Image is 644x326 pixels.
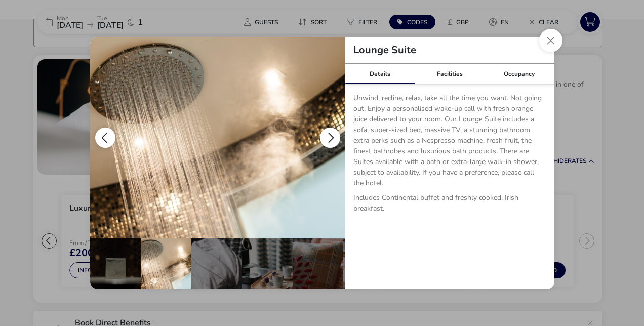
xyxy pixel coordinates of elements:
[353,192,546,218] p: Includes Continental buffet and freshly cooked, Irish breakfast.
[345,45,424,55] h2: Lounge Suite
[90,37,345,238] img: f4fcfe03f5624cfd1f04b8bd8c46605bb96645cb7fcaf7918ce4b367262fec24
[539,29,562,52] button: Close dialog
[485,64,554,84] div: Occupancy
[90,37,554,289] div: details
[345,64,415,84] div: Details
[353,93,546,192] p: Unwind, recline, relax, take all the time you want. Not going out. Enjoy a personalised wake-up c...
[415,64,485,84] div: Facilities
